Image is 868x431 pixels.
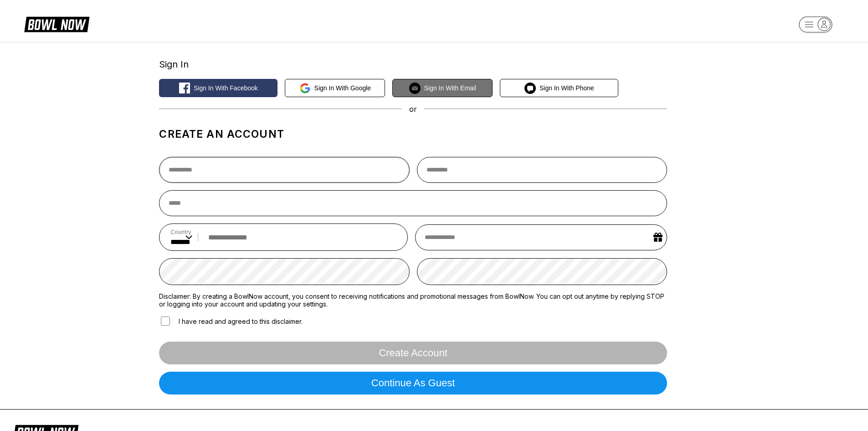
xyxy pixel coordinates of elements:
[159,104,667,114] div: or
[285,79,385,97] button: Sign in with Google
[500,79,618,97] button: Sign in with Phone
[314,84,371,92] span: Sign in with Google
[194,84,258,92] span: Sign in with Facebook
[159,128,667,140] h1: Create an account
[424,84,476,92] span: Sign in with Email
[159,59,667,70] div: Sign In
[539,84,594,92] span: Sign in with Phone
[159,372,667,395] button: Continue as guest
[159,79,277,97] button: Sign in with Facebook
[161,317,170,326] input: I have read and agreed to this disclaimer.
[159,315,303,327] label: I have read and agreed to this disclaimer.
[392,79,493,97] button: Sign in with Email
[159,292,667,308] label: Disclaimer: By creating a BowlNow account, you consent to receiving notifications and promotional...
[170,228,192,235] label: Country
